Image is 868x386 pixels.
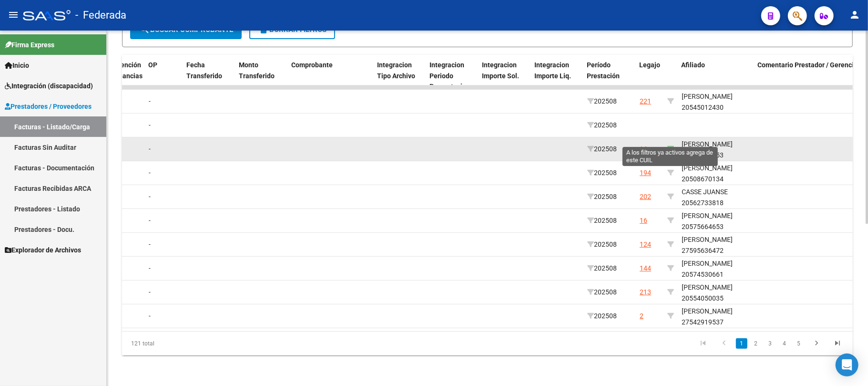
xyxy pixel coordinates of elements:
[587,97,617,105] span: 202508
[5,40,54,50] span: Firma Express
[139,25,233,34] span: Buscar Comprobante
[373,55,426,97] datatable-header-cell: Integracion Tipo Archivo
[792,335,806,352] li: page 5
[377,61,415,80] span: Integracion Tipo Archivo
[682,210,750,232] div: [PERSON_NAME] 20575664653
[682,163,750,185] div: [PERSON_NAME] 20508670134
[836,354,858,376] div: Open Intercom Messenger
[148,61,157,69] span: OP
[258,25,327,34] span: Borrar Filtros
[149,145,151,153] span: -
[478,55,531,97] datatable-header-cell: Integracion Importe Sol.
[426,55,478,97] datatable-header-cell: Integracion Periodo Presentacion
[694,338,712,349] a: go to first page
[587,121,617,129] span: 202508
[122,332,266,355] div: 121 total
[149,121,151,129] span: -
[110,61,143,80] span: Retención Ganancias
[763,335,777,352] li: page 3
[149,240,151,248] span: -
[482,61,519,80] span: Integracion Importe Sol.
[777,335,792,352] li: page 4
[144,55,183,97] datatable-header-cell: OP
[640,287,651,298] div: 213
[640,191,651,202] div: 202
[587,240,617,248] span: 202508
[807,338,826,349] a: go to next page
[149,193,151,200] span: -
[757,61,868,69] span: Comentario Prestador / Gerenciador
[429,61,470,91] span: Integracion Periodo Presentacion
[235,55,287,97] datatable-header-cell: Monto Transferido
[779,338,790,349] a: 4
[640,311,643,322] div: 2
[736,338,747,349] a: 1
[587,193,617,200] span: 202508
[149,169,151,177] span: -
[5,101,92,112] span: Prestadores / Proveedores
[750,338,762,349] a: 2
[640,263,651,274] div: 144
[587,312,617,320] span: 202508
[5,81,93,91] span: Integración (discapacidad)
[183,55,235,97] datatable-header-cell: Fecha Transferido
[239,61,275,80] span: Monto Transferido
[681,61,705,69] span: Afiliado
[534,61,571,80] span: Integracion Importe Liq.
[640,167,651,178] div: 194
[75,5,126,26] span: - Federada
[640,215,647,226] div: 16
[735,335,749,352] li: page 1
[186,61,222,80] span: Fecha Transferido
[149,288,151,296] span: -
[587,288,617,296] span: 202508
[149,217,151,224] span: -
[749,335,763,352] li: page 2
[640,96,651,107] div: 221
[639,61,660,69] span: Legajo
[149,97,151,105] span: -
[677,55,754,97] datatable-header-cell: Afiliado
[5,245,81,255] span: Explorador de Archivos
[640,144,647,155] div: 16
[682,306,750,328] div: [PERSON_NAME] 27542919537
[682,282,750,304] div: [PERSON_NAME] 20554050035
[682,234,750,256] div: [PERSON_NAME] 27595636472
[587,169,617,177] span: 202508
[587,217,617,224] span: 202508
[682,139,750,161] div: [PERSON_NAME] 20575664653
[531,55,583,97] datatable-header-cell: Integracion Importe Liq.
[587,61,620,80] span: Período Prestación
[635,55,663,97] datatable-header-cell: Legajo
[828,338,847,349] a: go to last page
[849,9,860,21] mat-icon: person
[682,258,750,280] div: [PERSON_NAME] 20574530661
[583,55,635,97] datatable-header-cell: Período Prestación
[640,239,651,250] div: 124
[682,91,750,113] div: [PERSON_NAME] 20545012430
[587,264,617,272] span: 202508
[291,61,333,69] span: Comprobante
[287,55,373,97] datatable-header-cell: Comprobante
[715,338,733,349] a: go to previous page
[5,60,29,71] span: Inicio
[8,9,19,21] mat-icon: menu
[587,145,617,153] span: 202508
[765,338,776,349] a: 3
[682,187,750,209] div: CASSE JUANSE 20562733818
[793,338,805,349] a: 5
[149,312,151,320] span: -
[106,55,144,97] datatable-header-cell: Retención Ganancias
[149,264,151,272] span: -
